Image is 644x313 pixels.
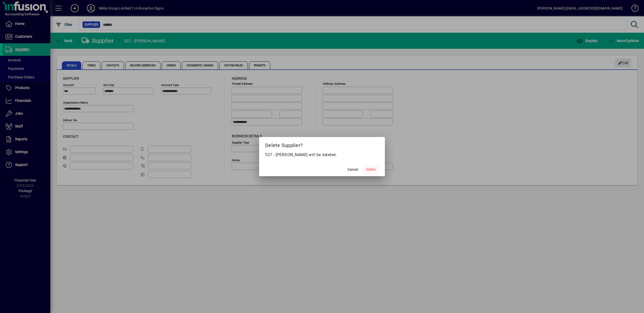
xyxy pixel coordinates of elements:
[265,152,379,158] p: 527 - [PERSON_NAME] will be deleted.
[259,137,385,152] h2: Delete Supplier?
[366,167,376,172] span: Delete
[345,165,361,174] button: Cancel
[363,165,379,174] button: Delete
[347,167,358,172] span: Cancel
